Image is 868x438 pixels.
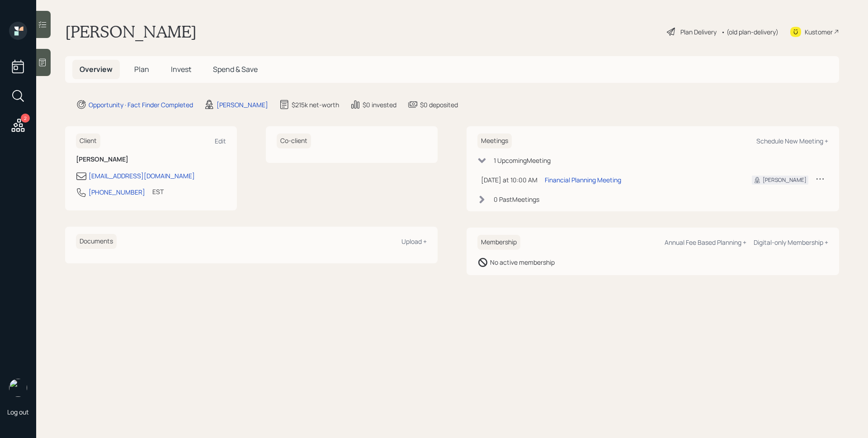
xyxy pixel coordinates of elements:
h6: Documents [76,234,117,249]
img: james-distasi-headshot.png [9,379,27,397]
div: Plan Delivery [680,27,717,37]
div: Log out [7,408,29,416]
div: 2 [21,114,30,123]
span: Invest [171,64,191,74]
h1: [PERSON_NAME] [65,22,197,42]
div: $0 deposited [420,100,458,109]
div: Edit [215,137,226,145]
div: Digital-only Membership + [754,238,828,247]
div: 1 Upcoming Meeting [494,156,551,165]
span: Overview [80,64,113,74]
div: [DATE] at 10:00 AM [481,175,538,185]
div: Upload + [401,237,427,246]
div: Schedule New Meeting + [756,137,828,145]
div: $0 invested [363,100,396,109]
div: 0 Past Meeting s [494,195,539,204]
h6: Meetings [477,133,512,148]
div: • (old plan-delivery) [721,27,778,37]
div: Kustomer [805,27,833,37]
div: EST [152,187,164,196]
span: Plan [134,64,149,74]
div: [PERSON_NAME] [763,176,807,184]
h6: Membership [477,235,520,250]
div: Annual Fee Based Planning + [665,238,746,247]
div: $215k net-worth [292,100,339,109]
div: [PERSON_NAME] [217,100,268,109]
span: Spend & Save [213,64,258,74]
div: Opportunity · Fact Finder Completed [89,100,193,109]
h6: Co-client [277,133,311,148]
div: [EMAIL_ADDRESS][DOMAIN_NAME] [89,171,195,181]
h6: Client [76,133,100,148]
div: No active membership [490,257,555,267]
div: [PHONE_NUMBER] [89,187,145,197]
div: Financial Planning Meeting [545,175,621,185]
h6: [PERSON_NAME] [76,156,226,163]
